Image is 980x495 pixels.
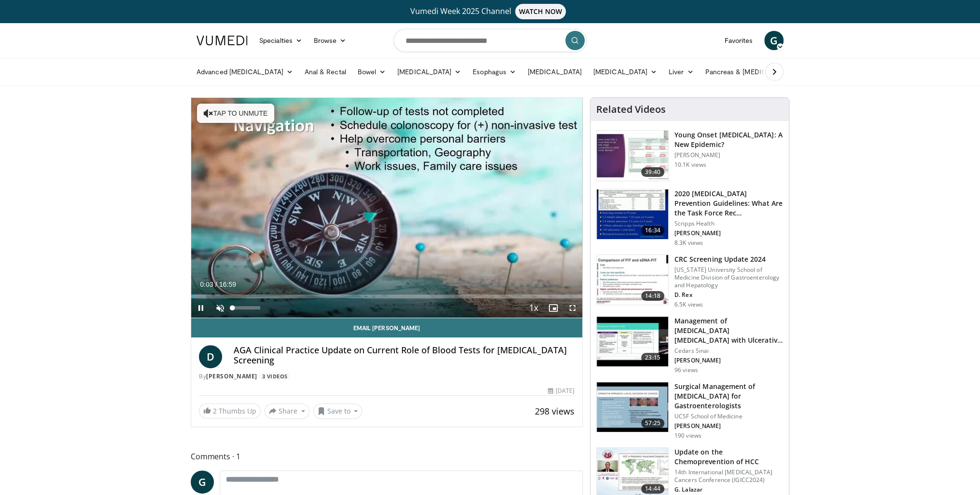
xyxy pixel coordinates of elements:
[232,306,260,309] div: Volume Level
[641,418,664,428] span: 57:25
[641,353,664,362] span: 23:15
[674,220,783,227] p: Scripps Health
[199,372,574,381] div: By
[313,403,363,419] button: Save to
[210,298,230,318] button: Unmute
[197,104,274,123] button: Tap to unmute
[674,254,783,264] h3: CRC Screening Update 2024
[213,406,217,415] span: 2
[563,298,582,318] button: Fullscreen
[544,298,563,318] button: Enable picture-in-picture mode
[663,62,699,81] a: Liver
[674,422,783,430] p: [PERSON_NAME]
[641,484,664,494] span: 14:44
[259,372,291,380] a: 3 Videos
[392,62,467,81] a: [MEDICAL_DATA]
[641,226,664,235] span: 16:34
[191,318,582,337] a: Email [PERSON_NAME]
[674,316,783,345] h3: Management of [MEDICAL_DATA] [MEDICAL_DATA] with Ulcerative [MEDICAL_DATA]
[674,447,783,467] h3: Update on the Chemoprevention of HCC
[219,281,236,288] span: 16:59
[674,130,783,149] h3: Young Onset [MEDICAL_DATA]: A New Epidemic?
[764,31,784,50] a: G
[467,62,522,81] a: Esophagus
[596,254,783,308] a: 14:18 CRC Screening Update 2024 [US_STATE] University School of Medicine Division of Gastroentero...
[597,189,668,240] img: 1ac37fbe-7b52-4c81-8c6c-a0dd688d0102.150x105_q85_crop-smart_upscale.jpg
[674,468,783,484] p: 14th International [MEDICAL_DATA] Cancers Conference (IGICC2024)
[674,229,783,237] p: [PERSON_NAME]
[674,189,783,218] h3: 2020 [MEDICAL_DATA] Prevention Guidelines: What Are the Task Force Rec…
[596,316,783,374] a: 23:15 Management of [MEDICAL_DATA] [MEDICAL_DATA] with Ulcerative [MEDICAL_DATA] Cedars Sinai [PE...
[191,450,583,463] span: Comments 1
[674,291,783,299] p: D. Rex
[674,432,701,440] p: 190 views
[535,405,574,417] span: 298 views
[191,62,299,81] a: Advanced [MEDICAL_DATA]
[674,413,783,420] p: UCSF School of Medicine
[674,151,783,159] p: [PERSON_NAME]
[265,403,309,419] button: Share
[596,189,783,247] a: 16:34 2020 [MEDICAL_DATA] Prevention Guidelines: What Are the Task Force Rec… Scripps Health [PER...
[674,161,706,169] p: 10.1K views
[515,4,566,19] span: WATCH NOW
[206,372,257,380] a: [PERSON_NAME]
[393,29,587,52] input: Search topics, interventions
[597,255,668,305] img: 91500494-a7c6-4302-a3df-6280f031e251.150x105_q85_crop-smart_upscale.jpg
[674,486,783,494] p: G. Lalazar
[596,104,666,115] h4: Related Videos
[597,131,668,181] img: b23cd043-23fa-4b3f-b698-90acdd47bf2e.150x105_q85_crop-smart_upscale.jpg
[718,31,758,50] a: Favorites
[191,98,582,318] video-js: Video Player
[522,62,588,81] a: [MEDICAL_DATA]
[199,403,261,418] a: 2 Thumbs Up
[674,366,698,374] p: 96 views
[198,4,782,19] a: Vumedi Week 2025 ChannelWATCH NOW
[191,470,214,494] a: G
[674,301,703,308] p: 6.5K views
[200,281,213,288] span: 0:03
[596,382,783,440] a: 57:25 Surgical Management of [MEDICAL_DATA] for Gastroenterologists UCSF School of Medicine [PERS...
[548,387,574,395] div: [DATE]
[674,382,783,411] h3: Surgical Management of [MEDICAL_DATA] for Gastroenterologists
[596,130,783,181] a: 39:40 Young Onset [MEDICAL_DATA]: A New Epidemic? [PERSON_NAME] 10.1K views
[524,298,544,318] button: Playback Rate
[215,281,217,288] span: /
[234,345,574,366] h4: AGA Clinical Practice Update on Current Role of Blood Tests for [MEDICAL_DATA] Screening
[597,382,668,432] img: 00707986-8314-4f7d-9127-27a2ffc4f1fa.150x105_q85_crop-smart_upscale.jpg
[674,239,703,247] p: 8.3K views
[308,31,352,50] a: Browse
[674,357,783,364] p: [PERSON_NAME]
[674,266,783,289] p: [US_STATE] University School of Medicine Division of Gastroenterology and Hepatology
[588,62,663,81] a: [MEDICAL_DATA]
[191,298,210,318] button: Pause
[641,167,664,177] span: 39:40
[641,291,664,301] span: 14:18
[196,36,248,45] img: VuMedi Logo
[299,62,352,81] a: Anal & Rectal
[699,62,812,81] a: Pancreas & [MEDICAL_DATA]
[199,345,222,368] a: D
[674,347,783,355] p: Cedars Sinai
[597,317,668,367] img: 5fe88c0f-9f33-4433-ade1-79b064a0283b.150x105_q85_crop-smart_upscale.jpg
[191,294,582,298] div: Progress Bar
[253,31,308,50] a: Specialties
[352,62,392,81] a: Bowel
